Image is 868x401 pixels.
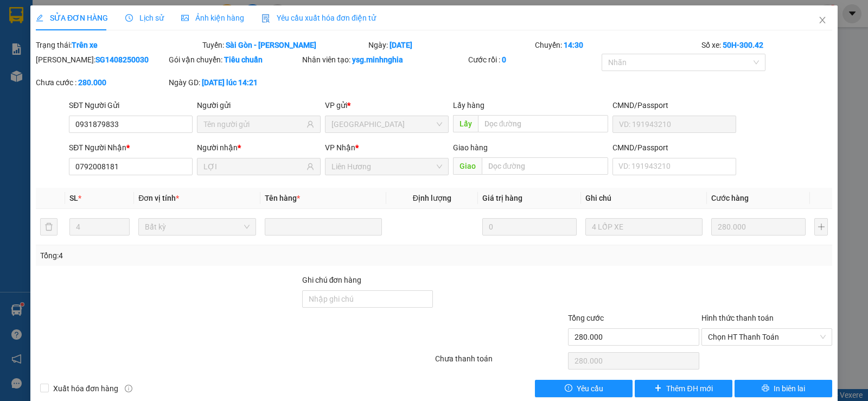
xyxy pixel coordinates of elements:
button: plus [814,218,828,235]
b: 14:30 [564,41,583,49]
span: Tổng cước [568,314,604,322]
span: Tên hàng [265,194,300,202]
b: SG1408250030 [95,55,149,64]
th: Ghi chú [581,188,707,209]
span: Lịch sử [125,14,164,22]
span: Định lượng [413,194,451,202]
div: Chuyến: [534,39,700,51]
input: Dọc đường [482,157,609,175]
button: printerIn biên lai [735,380,832,397]
div: [PERSON_NAME]: [36,54,167,66]
span: SỬA ĐƠN HÀNG [36,14,108,22]
b: Tiêu chuẩn [224,55,263,64]
img: icon [261,14,270,23]
span: user [307,120,314,128]
div: SĐT Người Gửi [69,99,193,111]
div: Số xe: [700,39,833,51]
div: Ngày: [367,39,534,51]
span: Lấy [453,115,478,132]
span: Ảnh kiện hàng [181,14,244,22]
div: CMND/Passport [612,142,736,154]
span: Chọn HT Thanh Toán [708,329,826,345]
input: Tên người gửi [203,118,304,130]
span: Giao hàng [453,143,488,152]
div: Người nhận [197,142,321,154]
span: info-circle [125,385,132,392]
span: picture [181,14,189,22]
span: plus [654,384,662,393]
span: In biên lai [774,383,805,394]
b: [DATE] [390,41,412,49]
span: user [307,163,314,170]
span: Xuất hóa đơn hàng [49,383,123,394]
div: Gói vận chuyển: [169,54,299,66]
label: Ghi chú đơn hàng [302,276,362,284]
b: 0 [502,55,506,64]
span: Bất kỳ [145,219,249,235]
span: Liên Hương [331,158,442,175]
input: VD: 191943210 [612,116,736,133]
input: Ghi chú đơn hàng [302,290,433,308]
span: Thêm ĐH mới [666,383,712,394]
span: close [818,16,827,24]
b: ysg.minhnghia [352,55,403,64]
label: Hình thức thanh toán [701,314,774,322]
button: Close [807,5,838,36]
button: exclamation-circleYêu cầu [535,380,633,397]
span: Giá trị hàng [482,194,522,202]
div: Nhân viên tạo: [302,54,467,66]
div: Chưa thanh toán [434,353,567,372]
span: Yêu cầu [577,383,603,394]
span: printer [762,384,769,393]
div: Ngày GD: [169,77,299,88]
div: Chưa cước : [36,77,167,88]
span: Sài Gòn [331,116,442,132]
b: [DATE] lúc 14:21 [202,78,258,87]
input: Dọc đường [478,115,609,132]
input: 0 [482,218,577,235]
span: Giao [453,157,482,175]
b: 280.000 [78,78,106,87]
span: clock-circle [125,14,133,22]
span: VP Nhận [325,143,355,152]
span: Đơn vị tính [138,194,179,202]
div: Trạng thái: [35,39,201,51]
b: Sài Gòn - [PERSON_NAME] [226,41,316,49]
b: Trên xe [72,41,98,49]
div: Người gửi [197,99,321,111]
div: CMND/Passport [612,99,736,111]
span: exclamation-circle [565,384,572,393]
div: Cước rồi : [468,54,599,66]
span: Yêu cầu xuất hóa đơn điện tử [261,14,376,22]
span: SL [69,194,78,202]
span: Cước hàng [711,194,749,202]
span: edit [36,14,43,22]
input: 0 [711,218,806,235]
div: Tổng: 4 [40,250,336,262]
input: Ghi Chú [585,218,703,235]
div: SĐT Người Nhận [69,142,193,154]
input: VD: Bàn, Ghế [265,218,382,235]
button: delete [40,218,58,235]
b: 50H-300.42 [723,41,763,49]
button: plusThêm ĐH mới [635,380,732,397]
input: Tên người nhận [203,161,304,173]
span: Lấy hàng [453,101,484,110]
div: Tuyến: [201,39,368,51]
div: VP gửi [325,99,449,111]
